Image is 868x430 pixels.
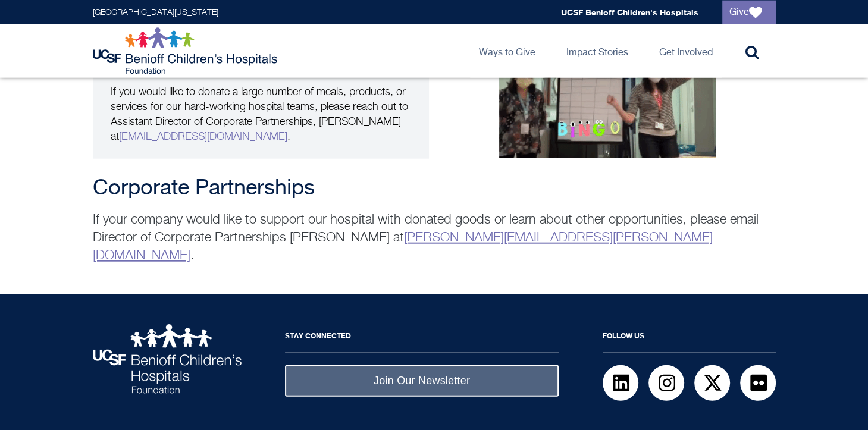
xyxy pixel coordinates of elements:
a: Give [722,1,776,24]
h2: Stay Connected [285,324,559,353]
a: Ways to Give [469,24,545,78]
img: Logo for UCSF Benioff Children's Hospitals Foundation [93,27,280,75]
p: If your company would like to support our hospital with donated goods or learn about other opport... [93,211,776,265]
a: [EMAIL_ADDRESS][DOMAIN_NAME] [119,131,287,142]
img: Child life team [499,36,716,158]
a: Join Our Newsletter [285,365,559,397]
a: Get Involved [650,24,722,78]
h2: Follow Us [603,324,776,353]
a: UCSF Benioff Children's Hospitals [561,7,698,17]
a: Impact Stories [557,24,638,78]
a: [GEOGRAPHIC_DATA][US_STATE] [93,8,218,17]
p: If you would like to donate a large number of meals, products, or services for our hard-working h... [111,85,411,145]
img: UCSF Benioff Children's Hospitals [93,324,242,394]
h2: Corporate Partnerships [93,177,776,200]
